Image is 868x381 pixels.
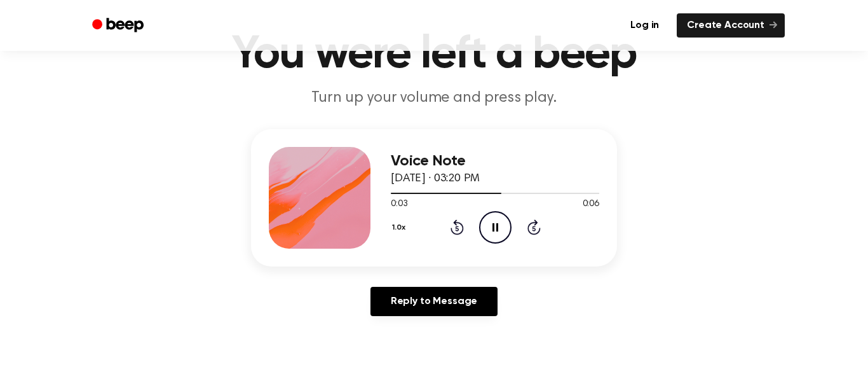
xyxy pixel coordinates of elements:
[391,173,480,184] span: [DATE] · 03:20 PM
[620,13,669,38] a: Log in
[677,13,785,38] a: Create Account
[190,88,678,109] p: Turn up your volume and press play.
[109,32,759,78] h1: You were left a beep
[391,153,599,170] h3: Voice Note
[370,287,498,316] a: Reply to Message
[391,217,410,239] button: 1.0x
[83,13,155,38] a: Beep
[583,198,599,211] span: 0:06
[391,198,407,211] span: 0:03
